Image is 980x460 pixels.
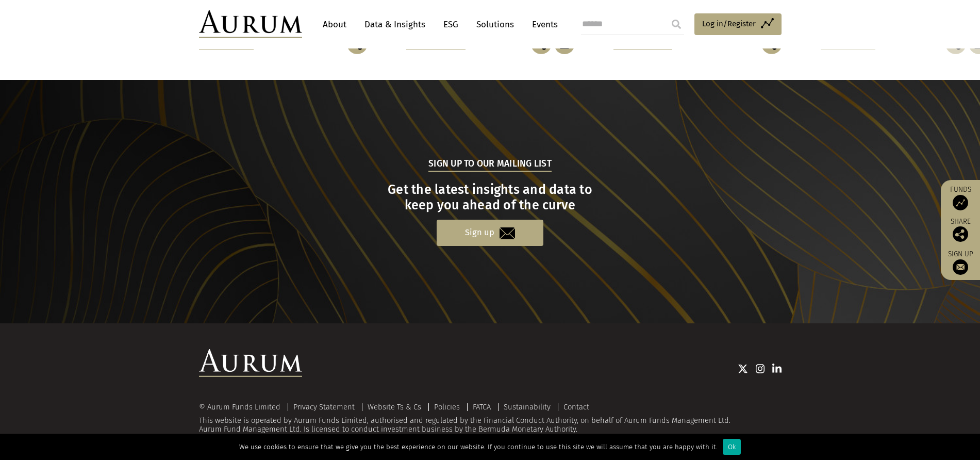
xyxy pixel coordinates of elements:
a: Policies [434,402,460,412]
a: Sign up [437,220,543,246]
h5: Sign up to our mailing list [428,157,552,172]
a: ESG [438,15,463,34]
h3: Get the latest insights and data to keep you ahead of the curve [200,182,780,213]
a: Sign up [946,250,975,275]
a: Contact [563,402,589,412]
a: Solutions [471,15,519,34]
img: Sign up to our newsletter [953,259,968,275]
a: About [318,15,352,34]
img: Aurum Logo [199,349,302,377]
img: Aurum [199,10,302,38]
img: Instagram icon [756,364,765,374]
div: This website is operated by Aurum Funds Limited, authorised and regulated by the Financial Conduc... [199,403,782,434]
a: FATCA [473,402,491,412]
input: Submit [666,14,687,35]
a: Funds [946,185,975,210]
div: Share [946,218,975,242]
span: Log in/Register [702,18,756,30]
a: Sustainability [504,402,551,412]
a: Website Ts & Cs [368,402,421,412]
a: Privacy Statement [293,402,355,412]
a: Events [527,15,558,34]
a: Log in/Register [694,13,782,35]
img: Access Funds [953,195,968,210]
img: Linkedin icon [772,364,782,374]
a: Data & Insights [359,15,430,34]
div: Ok [723,439,741,455]
div: © Aurum Funds Limited [199,403,286,411]
img: Share this post [953,226,968,242]
img: Twitter icon [738,364,748,374]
